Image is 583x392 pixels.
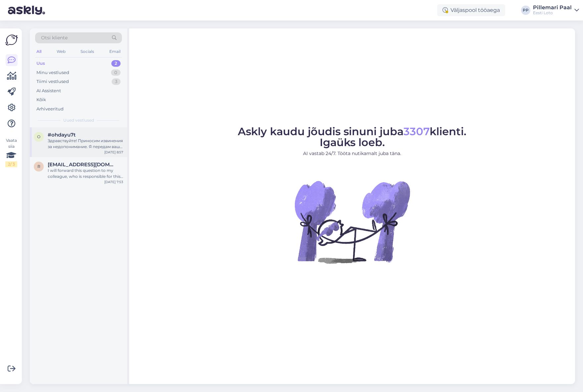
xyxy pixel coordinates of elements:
[79,47,95,56] div: Socials
[35,47,43,56] div: All
[108,47,122,56] div: Email
[48,132,76,138] span: #ohdayu7t
[104,179,123,184] div: [DATE] 7:53
[36,69,69,76] div: Minu vestlused
[41,34,68,41] span: Otsi kliente
[292,162,412,281] img: No Chat active
[36,88,61,94] div: AI Assistent
[55,47,67,56] div: Web
[533,5,579,16] a: Pillemari PaalEesti Loto
[36,97,46,103] div: Kõik
[36,106,64,112] div: Arhiveeritud
[48,138,123,150] div: Здравствуйте! Приносим извинения за недопонимание. Я передам ваш вопрос о рекламе коллеге, которы...
[36,60,45,67] div: Uus
[5,34,18,46] img: Askly Logo
[48,168,123,179] div: I will forward this question to my colleague, who is responsible for this. The reply will be here...
[104,150,123,155] div: [DATE] 8:57
[111,69,121,76] div: 0
[521,6,530,15] div: PP
[111,60,121,67] div: 2
[37,164,40,169] span: r
[48,162,117,168] span: reinkimd@gmail.com
[36,78,69,85] div: Tiimi vestlused
[5,137,17,167] div: Vaata siia
[533,10,572,16] div: Eesti Loto
[403,125,430,138] span: 3307
[112,78,121,85] div: 3
[238,125,466,149] span: Askly kaudu jõudis sinuni juba klienti. Igaüks loeb.
[37,134,40,139] span: o
[533,5,572,10] div: Pillemari Paal
[238,150,466,157] p: AI vastab 24/7. Tööta nutikamalt juba täna.
[437,4,505,16] div: Väljaspool tööaega
[63,117,94,123] span: Uued vestlused
[5,161,17,167] div: 2 / 3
